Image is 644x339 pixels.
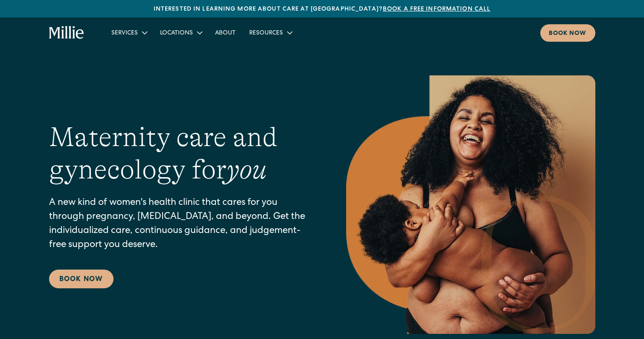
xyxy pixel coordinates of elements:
[540,24,595,42] a: Book now
[49,26,85,40] a: home
[208,26,242,40] a: About
[153,26,208,40] div: Locations
[242,26,298,40] div: Resources
[249,29,283,38] div: Resources
[49,121,312,187] h1: Maternity care and gynecology for
[105,26,153,40] div: Services
[160,29,193,38] div: Locations
[111,29,138,38] div: Services
[383,6,490,12] a: Book a free information call
[49,270,114,288] a: Book Now
[549,29,587,38] div: Book now
[49,196,312,253] p: A new kind of women's health clinic that cares for you through pregnancy, [MEDICAL_DATA], and bey...
[227,154,267,185] em: you
[346,75,595,334] img: Smiling mother with her baby in arms, celebrating body positivity and the nurturing bond of postp...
